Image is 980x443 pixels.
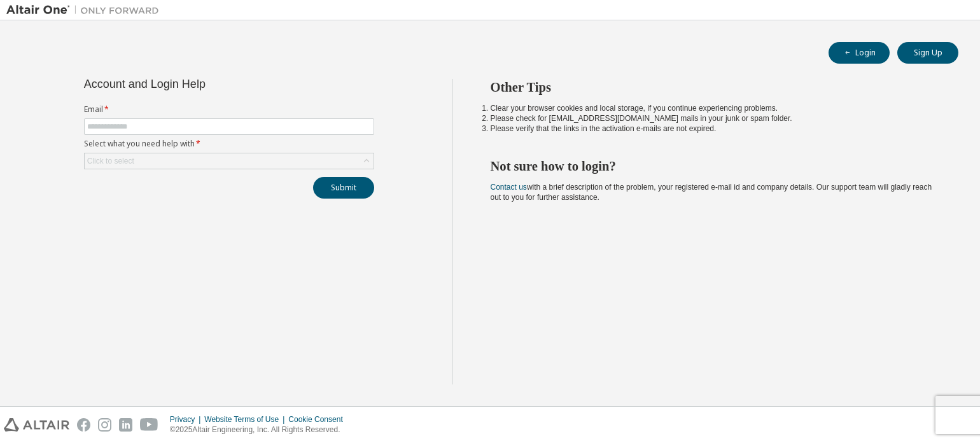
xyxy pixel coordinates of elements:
[491,79,936,95] h2: Other Tips
[170,414,204,425] div: Privacy
[491,158,936,174] h2: Not sure how to login?
[77,418,90,432] img: facebook.svg
[491,103,936,113] li: Clear your browser cookies and local storage, if you continue experiencing problems.
[288,414,350,425] div: Cookie Consent
[84,79,316,89] div: Account and Login Help
[119,418,132,432] img: linkedin.svg
[84,139,374,149] label: Select what you need help with
[491,183,932,202] span: with a brief description of the problem, your registered e-mail id and company details. Our suppo...
[140,418,158,432] img: youtube.svg
[170,425,351,435] p: © 2025 Altair Engineering, Inc. All Rights Reserved.
[897,42,958,64] button: Sign Up
[491,113,936,123] li: Please check for [EMAIL_ADDRESS][DOMAIN_NAME] mails in your junk or spam folder.
[6,4,165,17] img: Altair One
[84,104,374,115] label: Email
[4,418,69,432] img: altair_logo.svg
[204,414,288,425] div: Website Terms of Use
[98,418,111,432] img: instagram.svg
[85,153,374,169] div: Click to select
[829,42,890,64] button: Login
[491,123,936,134] li: Please verify that the links in the activation e-mails are not expired.
[491,183,527,192] a: Contact us
[87,156,134,166] div: Click to select
[313,177,374,199] button: Submit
